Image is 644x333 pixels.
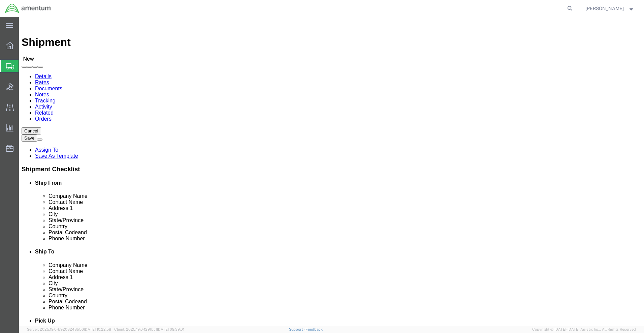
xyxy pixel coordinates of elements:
a: Support [289,327,306,331]
span: [DATE] 10:22:58 [84,327,111,331]
img: logo [5,3,51,13]
span: Server: 2025.19.0-b9208248b56 [27,327,111,331]
iframe: FS Legacy Container [19,17,644,326]
span: Copyright © [DATE]-[DATE] Agistix Inc., All Rights Reserved [532,327,636,332]
span: [DATE] 09:39:01 [157,327,184,331]
a: Feedback [305,327,323,331]
button: [PERSON_NAME] [585,4,635,12]
span: Client: 2025.19.0-129fbcf [114,327,184,331]
span: Rashonda Smith [585,5,624,12]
